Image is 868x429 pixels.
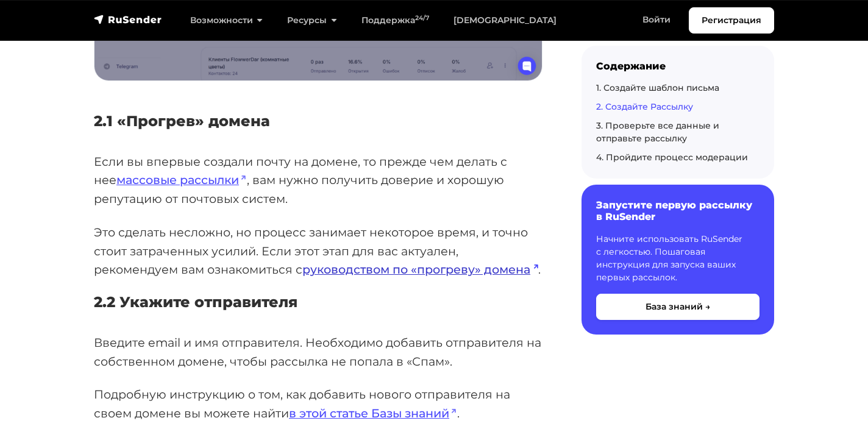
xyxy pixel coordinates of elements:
[596,294,759,320] button: База знаний →
[596,233,759,284] p: Начните использовать RuSender с легкостью. Пошаговая инструкция для запуска ваших первых рассылок.
[689,7,774,34] a: Регистрация
[94,113,542,130] h5: 2.1 «Прогрев» домена
[596,82,719,93] a: 1. Создайте шаблон письма
[94,223,542,279] p: Это сделать несложно, но процесс занимает некоторое время, и точно стоит затраченных усилий. Если...
[275,8,349,33] a: Ресурсы
[596,199,759,222] h6: Запустите первую рассылку в RuSender
[302,262,538,277] a: руководством по «прогреву» домена
[94,333,542,370] p: Введите email и имя отправителя. Необходимо добавить отправителя на собственном домене, чтобы рас...
[415,14,429,22] sup: 24/7
[596,152,748,163] a: 4. Пройдите процесс модерации
[178,8,275,33] a: Возможности
[441,8,569,33] a: [DEMOGRAPHIC_DATA]
[596,120,719,144] a: 3. Проверьте все данные и отправьте рассылку
[349,8,441,33] a: Поддержка24/7
[116,172,247,187] a: массовые рассылки
[94,13,162,26] img: RuSender
[289,406,457,420] a: в этой статье Базы знаний
[94,152,542,208] p: Если вы впервые создали почту на домене, то прежде чем делать с нее , вам нужно получить доверие ...
[582,185,774,334] a: Запустите первую рассылку в RuSender Начните использовать RuSender с легкостью. Пошаговая инструк...
[596,101,693,112] a: 2. Создайте Рассылку
[596,60,759,72] div: Содержание
[630,7,683,32] a: Войти
[94,294,542,311] h5: 2.2 Укажите отправителя
[94,385,542,422] p: Подробную инструкцию о том, как добавить нового отправителя на своем домене вы можете найти .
